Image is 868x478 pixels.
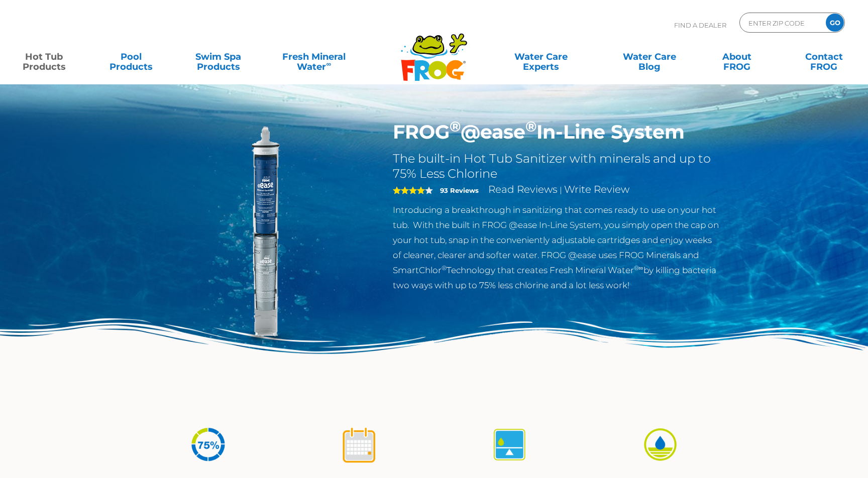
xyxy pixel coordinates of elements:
[440,186,479,194] strong: 93 Reviews
[450,117,461,135] sup: ®
[393,151,721,181] h2: The built-in Hot Tub Sanitizer with minerals and up to 75% Less Chlorine
[184,47,252,67] a: Swim SpaProducts
[560,185,562,195] span: |
[486,47,596,67] a: Water CareExperts
[272,47,357,67] a: Fresh MineralWater∞
[97,47,165,67] a: PoolProducts
[616,47,684,67] a: Water CareBlog
[326,60,331,68] sup: ∞
[488,183,558,195] a: Read Reviews
[790,47,858,67] a: ContactFROG
[525,117,536,135] sup: ®
[395,20,473,81] img: Frog Products Logo
[564,183,629,195] a: Write Review
[393,121,721,144] h1: FROG @ease In-Line System
[442,264,447,272] sup: ®
[641,426,679,463] img: icon-atease-easy-on
[189,426,227,463] img: icon-atease-75percent-less
[634,264,643,272] sup: ®∞
[826,14,844,32] input: GO
[393,186,425,194] span: 4
[674,13,726,38] p: Find A Dealer
[393,202,721,293] p: Introducing a breakthrough in sanitizing that comes ready to use on your hot tub. With the built ...
[10,47,78,67] a: Hot TubProducts
[703,47,771,67] a: AboutFROG
[148,121,378,350] img: inline-system.png
[340,426,378,463] img: icon-atease-shock-once
[491,426,528,463] img: icon-atease-self-regulates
